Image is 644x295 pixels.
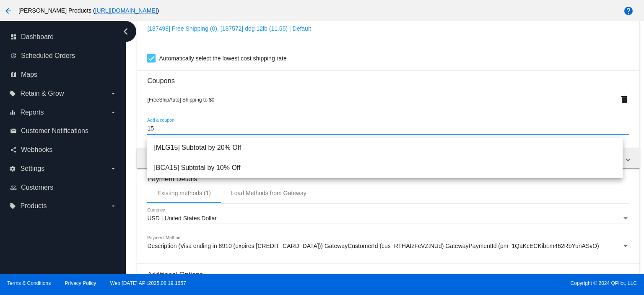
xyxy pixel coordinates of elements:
span: Settings [20,165,44,172]
mat-icon: help [623,6,634,16]
a: share Webhooks [10,143,117,157]
span: Copyright © 2024 QPilot, LLC [329,280,637,286]
a: Web:[DATE] API:2025.08.19.1657 [110,280,186,286]
i: share [10,146,17,153]
div: Existing methods (1) [157,190,211,196]
span: [FreeShipAuto] Shipping to $0 [147,97,214,103]
span: Products [20,202,47,210]
span: Dashboard [21,33,54,41]
div: Load Methods from Gateway [231,190,306,196]
mat-icon: arrow_back [3,6,13,16]
span: Reports [20,109,44,116]
span: Order total [147,155,179,162]
i: arrow_drop_down [110,203,117,209]
i: map [10,71,17,78]
a: update Scheduled Orders [10,49,117,63]
span: [PERSON_NAME] Products ( ) [18,7,159,14]
mat-icon: delete [619,94,629,104]
i: local_offer [9,90,16,97]
a: dashboard Dashboard [10,30,117,44]
i: arrow_drop_down [110,90,117,97]
i: arrow_drop_down [110,165,117,172]
h3: Coupons [147,70,629,85]
i: update [10,52,17,59]
span: Customers [21,184,53,191]
span: Automatically select the lowest cost shipping rate [159,53,286,63]
mat-expansion-panel-header: Order total 236.52 [137,148,639,168]
span: [BCA15] Subtotal by 10% Off [154,158,616,178]
i: dashboard [10,34,17,40]
a: Terms & Conditions [7,280,51,286]
mat-select: Currency [147,215,629,222]
span: [MLG15] Subtotal by 20% Off [154,138,616,158]
span: Customer Notifications [21,127,88,135]
span: Description (Visa ending in 8910 (expires [CREDIT_CARD_DATA])) GatewayCustomerId (cus_RTHAtzFcVZt... [147,243,599,249]
a: map Maps [10,68,117,81]
i: chevron_left [119,25,132,38]
span: Webhooks [21,146,52,154]
h3: Additional Options [147,271,629,279]
i: email [10,128,17,134]
mat-select: Payment Method [147,243,629,250]
i: local_offer [9,203,16,209]
span: USD | United States Dollar [147,215,216,222]
span: Retain & Grow [20,90,64,97]
i: arrow_drop_down [110,109,117,116]
a: [URL][DOMAIN_NAME] [95,7,157,14]
input: Add a coupon [147,125,629,132]
a: [187498] Free Shipping (0), [187572] dog 12lb (11.55) | Default [147,25,311,32]
span: Maps [21,71,37,78]
a: people_outline Customers [10,181,117,194]
i: people_outline [10,184,17,191]
span: Scheduled Orders [21,52,75,60]
i: settings [9,165,16,172]
i: equalizer [9,109,16,116]
a: Privacy Policy [65,280,96,286]
a: email Customer Notifications [10,124,117,138]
